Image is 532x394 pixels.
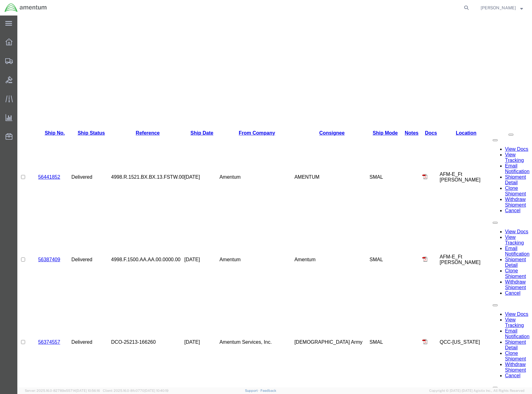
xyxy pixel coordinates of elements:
[384,115,405,120] th: Notes
[488,253,509,263] a: Clone Shipment
[27,115,47,120] a: Ship No.
[54,324,75,329] span: Delivered
[94,203,167,285] td: 4998.F.1500.AA.AA.00.0000.00
[488,241,509,252] a: Shipment Detail
[488,137,507,147] a: View Tracking
[488,131,511,136] a: View Docs
[422,120,475,203] td: AFM-E_Ft [PERSON_NAME]
[94,120,167,203] td: 4998.R.1521.BX.BX.13.FSTW.00
[481,4,516,11] span: Ray Trevino
[54,115,94,120] th: Ship Status
[352,285,384,368] td: SMAL
[202,120,277,203] td: Amentum
[94,115,167,120] th: Reference
[488,324,509,335] a: Shipment Detail
[167,120,202,203] td: [DATE]
[4,3,47,12] img: logo
[405,241,410,246] img: pdf.gif
[387,115,401,120] a: Notes
[429,388,525,393] span: Copyright © [DATE]-[DATE] Agistix Inc., All Rights Reserved
[76,389,100,392] span: [DATE] 10:56:16
[488,357,503,363] a: Cancel
[144,389,168,392] span: [DATE] 10:40:19
[352,203,384,285] td: SMAL
[277,120,352,203] td: AMENTUM
[488,192,503,198] a: Cancel
[488,302,507,312] a: View Tracking
[54,159,75,164] span: Delivered
[167,285,202,368] td: [DATE]
[405,159,410,163] img: pdf.gif
[355,115,381,120] a: Ship Mode
[167,115,202,120] th: Ship Date
[488,170,509,181] a: Clone Shipment
[17,16,532,387] iframe: To enrich screen reader interactions, please activate Accessibility in Grammarly extension settings
[488,230,512,241] a: Email Notification
[488,346,509,357] a: Withdraw Shipment
[488,264,509,275] a: Withdraw Shipment
[245,389,260,392] a: Support
[352,115,384,120] th: Ship Mode
[277,203,352,285] td: Amentum
[277,115,352,120] th: Consignee
[302,115,327,120] a: Consignee
[173,115,196,120] a: Ship Date
[60,115,88,120] a: Ship Status
[277,285,352,368] td: [DEMOGRAPHIC_DATA] Army
[21,324,43,329] a: 56374557
[488,213,511,219] a: View Docs
[488,313,512,324] a: Email Notification
[221,115,258,120] a: From Company
[94,285,167,368] td: DCO-25213-166260
[260,389,276,392] a: Feedback
[488,275,503,280] a: Cancel
[488,148,512,159] a: Email Notification
[54,241,75,247] span: Delivered
[480,4,523,11] button: [PERSON_NAME]
[408,115,420,120] a: Docs
[21,115,54,120] th: Ship No.
[488,181,509,192] a: Withdraw Shipment
[438,115,459,120] a: Location
[488,219,507,230] a: View Tracking
[202,115,277,120] th: From Company
[422,115,475,120] th: Location
[202,203,277,285] td: Amentum
[103,389,168,392] span: Client: 2025.16.0-8fc0770
[25,389,100,392] span: Server: 2025.16.0-82789e55714
[118,115,142,120] a: Reference
[352,120,384,203] td: SMAL
[422,203,475,285] td: AFM-E_Ft [PERSON_NAME]
[488,335,509,346] a: Clone Shipment
[405,324,410,329] img: pdf.gif
[422,285,475,368] td: QCC-[US_STATE]
[21,241,43,247] a: 56387409
[491,118,496,120] button: Manage table columns
[488,296,511,301] a: View Docs
[405,115,422,120] th: Docs
[202,285,277,368] td: Amentum Services, Inc.
[167,203,202,285] td: [DATE]
[488,159,509,170] a: Shipment Detail
[21,159,43,164] a: 56441852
